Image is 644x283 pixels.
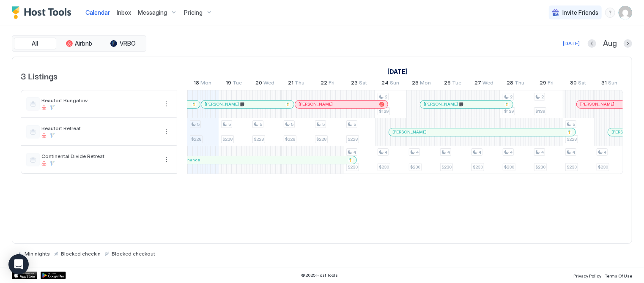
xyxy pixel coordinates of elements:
span: 22 [321,79,328,88]
span: $230 [410,164,420,170]
span: 21 [288,79,294,88]
span: Sun [390,79,399,88]
span: Terms Of Use [605,273,632,278]
a: Privacy Policy [573,271,601,280]
span: 30 [570,79,577,88]
span: $228 [285,136,295,142]
span: 4 [447,150,450,155]
span: Airbnb [75,40,93,47]
button: More options [162,99,172,109]
div: User profile [619,6,632,19]
span: 4 [510,150,512,155]
span: 5 [260,122,262,127]
span: Aug [603,39,617,49]
span: Messaging [138,9,167,16]
span: 3 Listings [21,69,58,82]
span: Beaufort Bungalow [41,97,158,103]
span: 4 [385,150,387,155]
span: 2 [510,94,512,100]
span: 4 [479,150,481,155]
span: 29 [540,79,547,88]
span: 2 [385,94,387,100]
span: $228 [316,136,326,142]
span: $230 [348,164,358,170]
span: 24 [381,79,389,88]
span: 4 [416,150,419,155]
span: 18 [194,79,199,88]
span: $230 [535,164,545,170]
span: $228 [222,136,233,142]
span: $230 [473,164,483,170]
span: [PERSON_NAME] [299,101,333,107]
a: August 18, 2025 [192,78,214,90]
span: 5 [322,122,325,127]
div: menu [162,99,172,109]
span: 19 [226,79,231,88]
div: tab-group [12,35,146,52]
span: 25 [412,79,419,88]
span: VRBO [120,40,136,47]
span: Fri [548,79,554,88]
a: August 31, 2025 [599,78,619,90]
span: $228 [191,136,201,142]
span: 4 [573,150,575,155]
a: August 24, 2025 [379,78,401,90]
span: Min nights [25,250,50,257]
a: August 30, 2025 [568,78,588,90]
span: Tue [233,79,242,88]
span: Sat [359,79,367,88]
span: $230 [567,164,577,170]
span: Invite Friends [562,9,598,16]
a: August 29, 2025 [538,78,556,90]
span: 4 [541,150,544,155]
span: $228 [254,136,264,142]
button: All [14,38,56,49]
span: 31 [601,79,607,88]
span: 4 [354,150,356,155]
span: Inbox [117,9,131,16]
span: Continental Divide Retreat [41,153,158,159]
span: 5 [197,122,200,127]
span: $139 [379,109,389,114]
span: $228 [348,136,358,142]
span: Mon [420,79,431,88]
span: $230 [598,164,608,170]
a: Google Play Store [41,272,66,279]
span: Thu [295,79,305,88]
span: Blocked checkout [112,250,155,257]
span: [PERSON_NAME] [205,101,239,107]
span: 28 [507,79,513,88]
div: menu [162,155,172,165]
span: All [32,40,38,47]
span: Blocked checkin [61,250,101,257]
span: © 2025 Host Tools [301,272,338,278]
span: Wed [483,79,494,88]
span: 23 [351,79,358,88]
span: $230 [441,164,452,170]
button: More options [162,155,172,165]
span: 5 [291,122,293,127]
button: Airbnb [58,38,100,49]
a: August 21, 2025 [286,78,307,90]
span: Pricing [184,9,203,16]
span: [PERSON_NAME] [580,101,614,107]
span: Mon [200,79,211,88]
a: August 28, 2025 [504,78,526,90]
span: [PERSON_NAME] [392,129,427,135]
a: App Store [12,272,37,279]
button: Next month [624,39,632,48]
span: Tue [452,79,462,88]
span: Thu [515,79,524,88]
span: 4 [604,150,606,155]
button: Previous month [588,39,596,48]
a: August 19, 2025 [224,78,244,90]
span: Calendar [85,9,110,16]
span: Sat [578,79,586,88]
a: August 26, 2025 [442,78,464,90]
div: menu [162,127,172,137]
a: Host Tools Logo [12,6,75,19]
span: 26 [444,79,451,88]
a: August 23, 2025 [349,78,369,90]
